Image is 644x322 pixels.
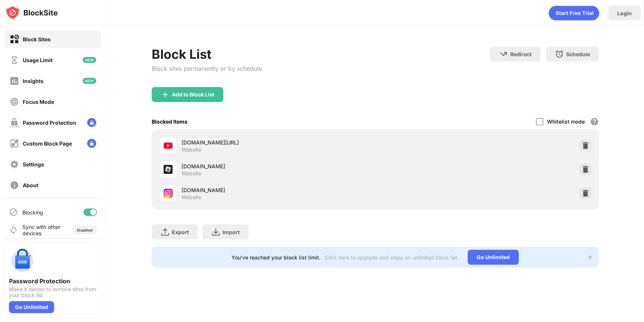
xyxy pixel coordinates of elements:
[23,161,44,168] div: Settings
[152,118,187,125] div: Blocked Items
[10,181,19,190] img: about-off.svg
[9,226,18,235] img: sync-icon.svg
[23,140,72,147] div: Custom Block Page
[87,139,96,148] img: lock-menu.svg
[152,65,262,72] div: Block sites permanently or by schedule
[181,146,201,153] div: Website
[468,250,519,265] div: Go Unlimited
[23,57,53,63] div: Usage Limit
[164,141,173,150] img: favicons
[23,99,54,105] div: Focus Mode
[23,182,38,188] div: About
[23,119,76,126] div: Password Protection
[87,118,96,127] img: lock-menu.svg
[181,194,201,201] div: Website
[181,170,201,177] div: Website
[549,6,599,20] div: animation
[222,229,240,235] div: Import
[23,78,44,84] div: Insights
[9,208,18,217] img: blocking-icon.svg
[5,5,58,20] img: logo-blocksite.svg
[9,286,97,298] div: Make it harder to remove sites from your block list
[10,118,19,127] img: password-protection-off.svg
[83,57,96,63] img: new-icon.svg
[9,248,36,274] img: push-password-protection.svg
[566,51,590,57] div: Schedule
[510,51,531,57] div: Redirect
[9,301,54,313] div: Go Unlimited
[172,229,189,235] div: Export
[77,228,92,232] div: Disabled
[9,277,97,285] div: Password Protection
[10,35,19,44] img: block-on.svg
[172,92,214,98] div: Add to Block List
[10,55,19,65] img: time-usage-off.svg
[23,36,51,42] div: Block Sites
[325,254,459,261] div: Click here to upgrade and enjoy an unlimited block list.
[22,224,61,236] div: Sync with other devices
[547,118,585,125] div: Whitelist mode
[22,209,43,216] div: Blocking
[164,165,173,174] img: favicons
[181,186,375,194] div: [DOMAIN_NAME]
[181,138,375,146] div: [DOMAIN_NAME][URL]
[10,76,19,86] img: insights-off.svg
[181,162,375,170] div: [DOMAIN_NAME]
[83,78,96,84] img: new-icon.svg
[587,254,593,260] img: x-button.svg
[164,189,173,198] img: favicons
[10,160,19,169] img: settings-off.svg
[617,10,632,16] div: Login
[152,47,262,62] div: Block List
[231,254,321,261] div: You’ve reached your block list limit.
[10,139,19,148] img: customize-block-page-off.svg
[10,97,19,106] img: focus-off.svg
